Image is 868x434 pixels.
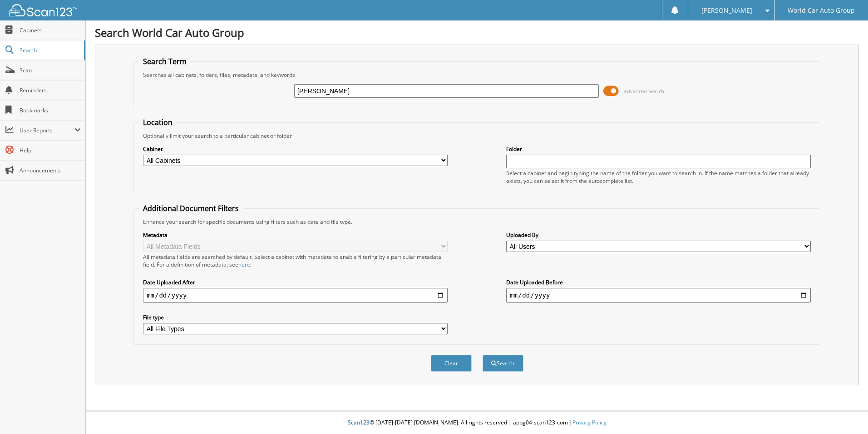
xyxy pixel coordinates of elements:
[9,4,77,16] img: scan123-logo-white.svg
[86,412,868,434] div: © [DATE]-[DATE] [DOMAIN_NAME]. All rights reserved | appg04-scan123-com |
[572,419,607,426] a: Privacy Policy
[238,261,250,268] a: here
[95,25,859,40] h1: Search World Car Auto Group
[506,169,811,185] div: Select a cabinet and begin typing the name of the folder you want to search in. If the name match...
[20,106,81,114] span: Bookmarks
[138,218,815,226] div: Enhance your search for specific documents using filters such as date and file type.
[20,46,79,54] span: Search
[701,8,752,13] span: [PERSON_NAME]
[823,390,868,434] iframe: Chat Widget
[143,253,448,268] div: All metadata fields are searched by default. Select a cabinet with metadata to enable filtering b...
[506,145,811,153] label: Folder
[20,66,81,74] span: Scan
[138,203,243,213] legend: Additional Document Filters
[138,56,191,66] legend: Search Term
[348,419,370,426] span: Scan123
[20,167,81,174] span: Announcements
[431,355,472,372] button: Clear
[138,117,177,127] legend: Location
[143,288,448,303] input: start
[506,288,811,303] input: end
[506,231,811,239] label: Uploaded By
[143,145,448,153] label: Cabinet
[20,146,81,154] span: Help
[138,132,815,140] div: Optionally limit your search to a particular cabinet or folder
[483,355,523,372] button: Search
[20,86,81,94] span: Reminders
[143,313,448,321] label: File type
[20,26,81,34] span: Cabinets
[788,8,855,13] span: World Car Auto Group
[143,278,448,286] label: Date Uploaded After
[143,231,448,239] label: Metadata
[20,126,74,134] span: User Reports
[506,278,811,286] label: Date Uploaded Before
[624,88,664,95] span: Advanced Search
[138,71,815,79] div: Searches all cabinets, folders, files, metadata, and keywords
